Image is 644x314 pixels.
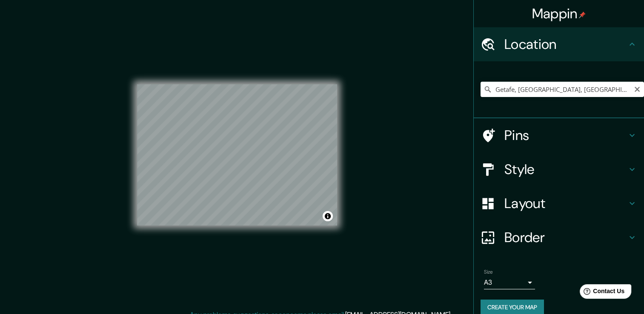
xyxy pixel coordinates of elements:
[323,211,333,221] button: Toggle attribution
[504,229,627,246] h4: Border
[474,152,644,186] div: Style
[568,281,635,305] iframe: Help widget launcher
[474,27,644,61] div: Location
[474,220,644,254] div: Border
[504,195,627,212] h4: Layout
[634,85,641,93] button: Clear
[474,118,644,152] div: Pins
[504,36,627,53] h4: Location
[504,161,627,178] h4: Style
[484,268,493,276] label: Size
[137,84,337,226] canvas: Map
[474,186,644,220] div: Layout
[504,127,627,144] h4: Pins
[484,276,535,289] div: A3
[579,11,586,18] img: pin-icon.png
[481,82,644,97] input: Pick your city or area
[532,5,586,22] h4: Mappin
